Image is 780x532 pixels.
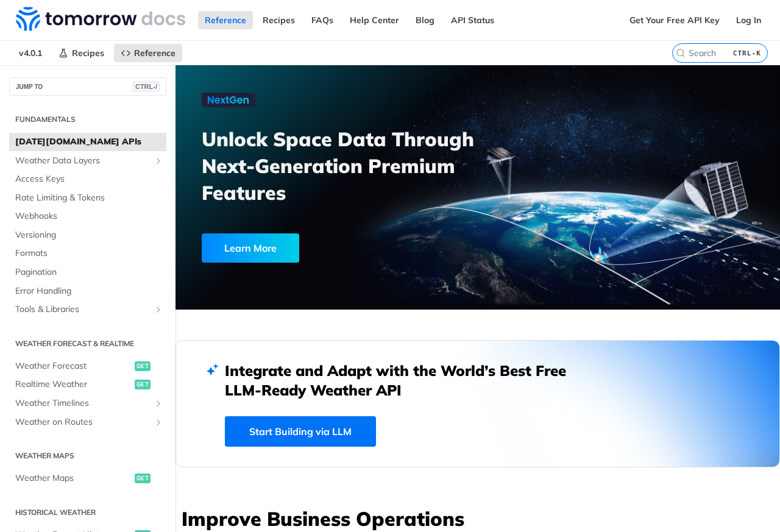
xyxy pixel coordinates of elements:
[154,399,163,408] button: Show subpages for Weather Timelines
[9,375,166,394] a: Realtime Weatherget
[15,285,163,297] span: Error Handling
[730,47,764,59] kbd: CTRL-K
[134,48,175,59] span: Reference
[9,133,166,151] a: [DATE][DOMAIN_NAME] APIs
[15,192,163,204] span: Rate Limiting & Tokens
[15,360,132,372] span: Weather Forecast
[444,11,501,29] a: API Status
[15,416,151,428] span: Weather on Routes
[133,82,160,91] span: CTRL-/
[15,397,151,410] span: Weather Timelines
[9,152,166,170] a: Weather Data LayersShow subpages for Weather Data Layers
[72,48,104,59] span: Recipes
[15,247,163,260] span: Formats
[623,11,726,29] a: Get Your Free API Key
[135,361,151,371] span: get
[182,505,780,532] h3: Improve Business Operations
[16,7,185,31] img: Tomorrow.io Weather API Docs
[15,210,163,222] span: Webhooks
[9,282,166,300] a: Error Handling
[256,11,302,29] a: Recipes
[9,189,166,207] a: Rate Limiting & Tokens
[729,11,768,29] a: Log In
[9,170,166,188] a: Access Keys
[202,233,299,263] div: Learn More
[202,93,255,107] img: NextGen
[12,44,49,62] span: v4.0.1
[15,136,163,148] span: [DATE][DOMAIN_NAME] APIs
[343,11,406,29] a: Help Center
[114,44,182,62] a: Reference
[52,44,111,62] a: Recipes
[15,472,132,484] span: Weather Maps
[154,417,163,427] button: Show subpages for Weather on Routes
[202,126,491,206] h3: Unlock Space Data Through Next-Generation Premium Features
[9,114,166,125] h2: Fundamentals
[15,173,163,185] span: Access Keys
[9,226,166,244] a: Versioning
[9,469,166,488] a: Weather Mapsget
[9,244,166,263] a: Formats
[15,303,151,316] span: Tools & Libraries
[9,507,166,518] h2: Historical Weather
[9,263,166,282] a: Pagination
[9,77,166,96] button: JUMP TOCTRL-/
[154,156,163,166] button: Show subpages for Weather Data Layers
[676,48,686,58] svg: Search
[225,416,376,447] a: Start Building via LLM
[15,229,163,241] span: Versioning
[9,413,166,431] a: Weather on RoutesShow subpages for Weather on Routes
[15,378,132,391] span: Realtime Weather
[305,11,340,29] a: FAQs
[409,11,441,29] a: Blog
[135,473,151,483] span: get
[9,394,166,413] a: Weather TimelinesShow subpages for Weather Timelines
[154,305,163,314] button: Show subpages for Tools & Libraries
[9,338,166,349] h2: Weather Forecast & realtime
[9,300,166,319] a: Tools & LibrariesShow subpages for Tools & Libraries
[9,207,166,225] a: Webhooks
[135,380,151,389] span: get
[202,233,433,263] a: Learn More
[225,361,584,400] h2: Integrate and Adapt with the World’s Best Free LLM-Ready Weather API
[9,357,166,375] a: Weather Forecastget
[15,155,151,167] span: Weather Data Layers
[15,266,163,278] span: Pagination
[9,450,166,461] h2: Weather Maps
[198,11,253,29] a: Reference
